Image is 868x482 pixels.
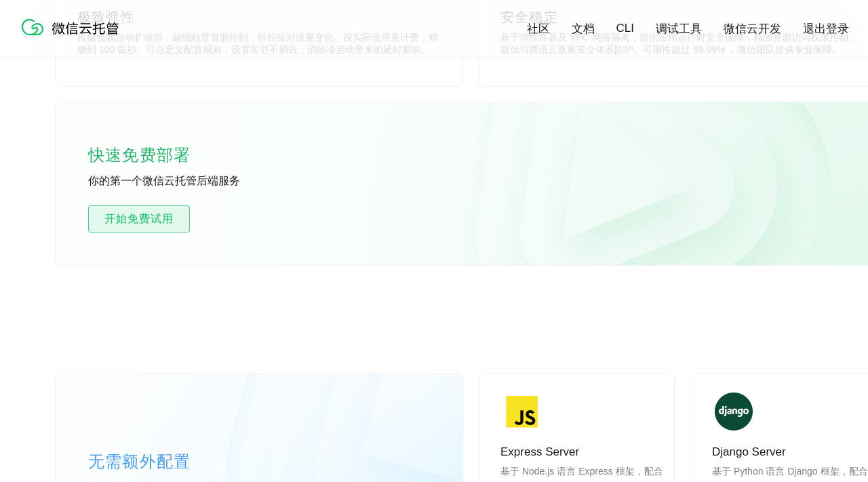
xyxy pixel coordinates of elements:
a: 社区 [527,21,550,37]
a: 文档 [572,21,595,37]
p: 你的第一个微信云托管后端服务 [88,174,292,189]
a: CLI [616,22,634,35]
a: 调试工具 [656,21,702,37]
a: 退出登录 [803,21,849,37]
a: 微信云托管 [19,31,127,43]
p: 无需额外配置 [88,448,292,475]
span: 开始免费试用 [89,211,189,227]
p: 快速免费部署 [88,142,224,169]
img: 微信云托管 [19,14,127,41]
p: Express Server [500,444,663,460]
a: 微信云开发 [724,21,781,37]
